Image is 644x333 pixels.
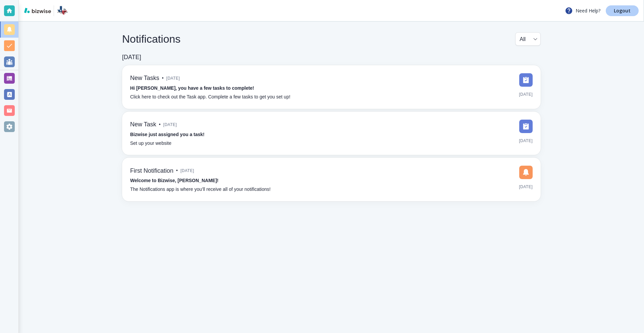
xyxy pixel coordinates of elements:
[122,54,141,61] h6: [DATE]
[122,65,541,109] a: New Tasks•[DATE]Hi [PERSON_NAME], you have a few tasks to complete!Click here to check out the Ta...
[519,182,533,192] span: [DATE]
[519,166,533,179] img: DashboardSidebarNotification.svg
[122,112,541,155] a: New Task•[DATE]Bizwise just assigned you a task!Set up your website[DATE]
[130,178,218,183] strong: Welcome to Bizwise, [PERSON_NAME]!
[166,73,180,83] span: [DATE]
[162,75,164,82] p: •
[565,7,600,15] p: Need Help?
[159,121,161,128] p: •
[130,140,171,147] p: Set up your website
[519,89,533,99] span: [DATE]
[614,8,631,13] p: Logout
[57,5,68,16] img: Lone Star DOT Consultants and Compliance
[519,120,533,133] img: DashboardSidebarTasks.svg
[130,121,156,128] h6: New Task
[130,186,271,193] p: The Notifications app is where you’ll receive all of your notifications!
[519,73,533,87] img: DashboardSidebarTasks.svg
[122,33,180,45] h4: Notifications
[176,167,178,174] p: •
[519,136,533,146] span: [DATE]
[122,158,541,201] a: First Notification•[DATE]Welcome to Bizwise, [PERSON_NAME]!The Notifications app is where you’ll ...
[130,167,173,175] h6: First Notification
[130,93,290,101] p: Click here to check out the Task app. Complete a few tasks to get you set up!
[130,75,159,82] h6: New Tasks
[130,85,254,91] strong: Hi [PERSON_NAME], you have a few tasks to complete!
[520,33,536,45] div: All
[163,120,177,130] span: [DATE]
[24,8,51,13] img: bizwise
[180,166,194,176] span: [DATE]
[130,132,205,137] strong: Bizwise just assigned you a task!
[606,5,639,16] a: Logout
